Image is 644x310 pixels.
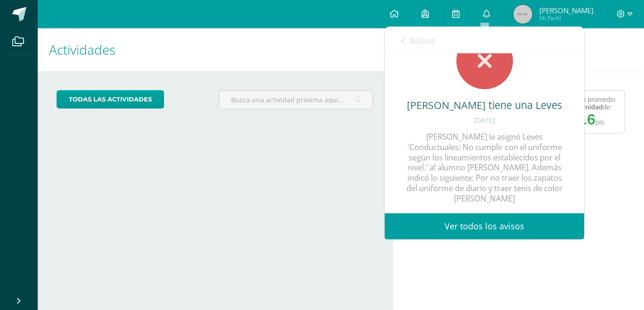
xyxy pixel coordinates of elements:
[57,90,164,109] a: todas las Actividades
[385,213,584,239] a: Ver todos los avisos
[404,99,565,112] div: [PERSON_NAME] tiene una Leves
[555,96,615,111] div: Obtuvo un promedio en esta de:
[410,35,435,46] span: Avisos
[49,28,381,71] h1: Actividades
[539,14,594,22] span: Mi Perfil
[404,117,565,125] div: [DATE]
[219,91,373,109] input: Busca una actividad próxima aquí...
[513,5,532,24] img: 45x45
[595,118,604,126] span: pts
[404,132,565,204] div: [PERSON_NAME] le asignó Leves 'Conductuales: No cumplir con el uniforme según los lineamientos es...
[580,103,603,111] strong: Unidad
[539,6,594,15] span: [PERSON_NAME]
